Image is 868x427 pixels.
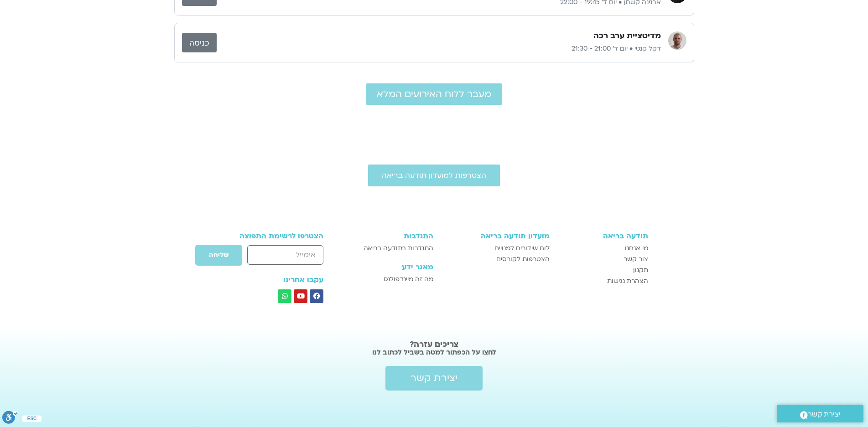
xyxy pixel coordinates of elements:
span: מעבר ללוח האירועים המלא [377,89,491,99]
span: מה זה מיינדפולנס [384,274,433,285]
h3: מאגר ידע [348,263,433,271]
a: צור קשר [559,254,648,265]
span: צור קשר [624,254,648,265]
h3: הצטרפו לרשימת התפוצה [220,232,324,240]
span: הצהרת נגישות [607,276,648,287]
span: יצירת קשר [808,408,841,421]
h3: תודעה בריאה [559,232,648,240]
a: יצירת קשר [777,405,863,422]
h3: מדיטציית ערב רכה [593,31,661,41]
span: לוח שידורים למנויים [494,243,550,254]
span: שליחה [209,252,229,259]
h3: מועדון תודעה בריאה [442,232,550,240]
input: אימייל [247,245,323,265]
span: מי אנחנו [625,243,648,254]
p: דקל קנטי • יום ד׳ 21:00 - 21:30 [217,43,661,54]
span: הצטרפות לקורסים [496,254,550,265]
img: דקל קנטי [668,31,686,50]
a: הצטרפות לקורסים [442,254,550,265]
span: יצירת קשר [411,373,457,384]
a: מה זה מיינדפולנס [348,274,433,285]
a: התנדבות בתודעה בריאה [348,243,433,254]
a: הצטרפות למועדון תודעה בריאה [368,165,500,186]
h3: עקבו אחרינו [220,276,324,284]
a: מי אנחנו [559,243,648,254]
a: יצירת קשר [385,366,483,391]
a: תקנון [559,265,648,276]
a: הצהרת נגישות [559,276,648,287]
a: מעבר ללוח האירועים המלא [366,83,502,105]
h2: צריכים עזרה? [197,340,671,349]
a: לוח שידורים למנויים [442,243,550,254]
a: כניסה [182,33,217,52]
span: הצטרפות למועדון תודעה בריאה [382,171,486,180]
button: שליחה [195,244,243,266]
span: תקנון [633,265,648,276]
span: התנדבות בתודעה בריאה [364,243,433,254]
h3: התנדבות [348,232,433,240]
h2: לחצו על הכפתור למטה בשביל לכתוב לנו [197,348,671,357]
form: טופס חדש [220,244,324,271]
